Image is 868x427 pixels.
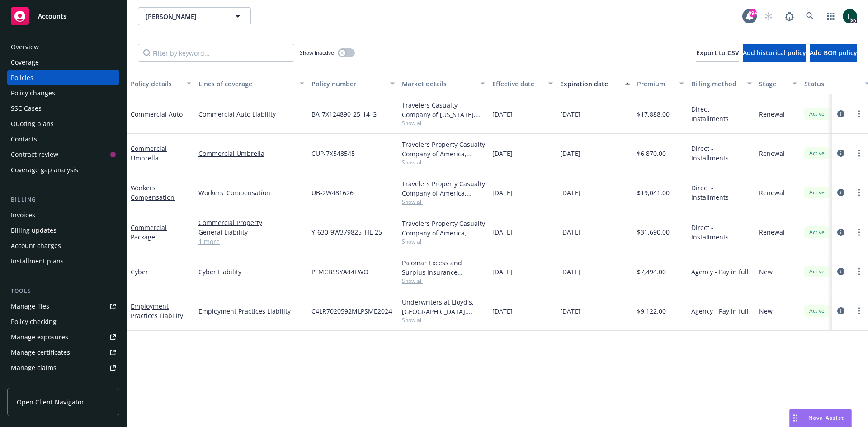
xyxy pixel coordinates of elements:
[138,7,251,25] button: [PERSON_NAME]
[780,7,798,25] a: Report a Bug
[808,307,826,315] span: Active
[402,219,485,238] div: Travelers Property Casualty Company of America, Travelers Insurance
[38,13,66,20] span: Accounts
[489,73,557,94] button: Effective date
[7,345,119,360] a: Manage certificates
[7,147,119,162] a: Contract review
[198,306,304,316] a: Employment Practices Liability
[131,110,183,118] a: Commercial Auto
[11,147,58,162] div: Contract review
[402,198,485,206] span: Show all
[810,44,857,62] button: Add BOR policy
[7,299,119,314] a: Manage files
[835,227,846,238] a: circleInformation
[11,40,39,54] div: Overview
[7,101,119,116] a: SSC Cases
[311,227,382,237] span: Y-630-9W379825-TIL-25
[492,267,513,277] span: [DATE]
[808,188,826,197] span: Active
[7,254,119,268] a: Installment plans
[131,223,167,241] a: Commercial Package
[835,187,846,198] a: circleInformation
[402,258,485,277] div: Palomar Excess and Surplus Insurance Company, [GEOGRAPHIC_DATA], Cowbell Cyber, Amwins
[11,208,35,222] div: Invoices
[7,195,119,204] div: Billing
[11,376,53,390] div: Manage BORs
[11,314,57,329] div: Policy checking
[822,7,840,25] a: Switch app
[637,227,670,237] span: $31,690.00
[492,306,513,316] span: [DATE]
[402,100,485,119] div: Travelers Casualty Company of [US_STATE], Travelers Insurance
[11,70,33,85] div: Policies
[198,237,304,246] a: 1 more
[402,179,485,198] div: Travelers Property Casualty Company of America, Travelers Insurance
[755,73,801,94] button: Stage
[691,144,752,163] span: Direct - Installments
[311,306,392,316] span: C4LR7020592MLPSME2024
[402,119,485,127] span: Show all
[835,305,846,316] a: circleInformation
[7,314,119,329] a: Policy checking
[492,79,543,89] div: Effective date
[17,397,84,407] span: Open Client Navigator
[808,228,826,236] span: Active
[7,163,119,177] a: Coverage gap analysis
[759,149,785,158] span: Renewal
[637,79,674,89] div: Premium
[7,70,119,85] a: Policies
[402,277,485,285] span: Show all
[7,376,119,390] a: Manage BORs
[311,79,385,89] div: Policy number
[691,79,742,89] div: Billing method
[127,73,195,94] button: Policy details
[7,4,119,29] a: Accounts
[11,299,49,314] div: Manage files
[7,286,119,296] div: Tools
[7,361,119,375] a: Manage claims
[198,79,294,89] div: Lines of coverage
[402,297,485,316] div: Underwriters at Lloyd's, [GEOGRAPHIC_DATA], [PERSON_NAME] of London, Coalition Insurance Solution...
[743,48,806,57] span: Add historical policy
[492,227,513,237] span: [DATE]
[560,267,580,277] span: [DATE]
[759,306,773,316] span: New
[560,306,580,316] span: [DATE]
[759,267,773,277] span: New
[138,44,294,62] input: Filter by keyword...
[637,109,670,119] span: $17,888.00
[637,267,666,277] span: $7,494.00
[311,149,355,158] span: CUP-7X548545
[11,117,54,131] div: Quoting plans
[835,148,846,159] a: circleInformation
[198,109,304,119] a: Commercial Auto Liability
[398,73,489,94] button: Market details
[691,183,752,202] span: Direct - Installments
[560,227,580,237] span: [DATE]
[11,345,70,360] div: Manage certificates
[637,188,670,197] span: $19,041.00
[195,73,308,94] button: Lines of coverage
[11,132,37,146] div: Contacts
[402,316,485,324] span: Show all
[835,266,846,277] a: circleInformation
[854,148,864,159] a: more
[11,361,57,375] div: Manage claims
[198,267,304,277] a: Cyber Liability
[560,149,580,158] span: [DATE]
[633,73,688,94] button: Premium
[7,132,119,146] a: Contacts
[146,12,224,21] span: [PERSON_NAME]
[311,188,354,197] span: UB-2W481626
[688,73,755,94] button: Billing method
[801,7,819,25] a: Search
[131,183,175,202] a: Workers' Compensation
[198,227,304,237] a: General Liability
[7,117,119,131] a: Quoting plans
[11,101,42,116] div: SSC Cases
[7,55,119,70] a: Coverage
[854,187,864,198] a: more
[804,79,859,89] div: Status
[560,109,580,119] span: [DATE]
[808,414,844,422] span: Nova Assist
